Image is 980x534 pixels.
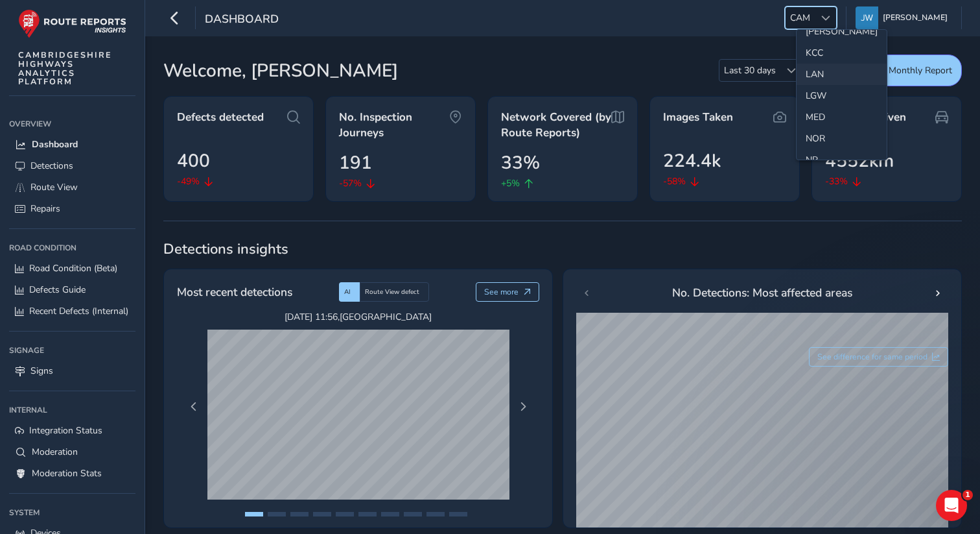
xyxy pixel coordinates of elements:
[9,341,135,360] div: Signage
[32,138,78,151] span: Dashboard
[30,202,60,215] span: Repairs
[9,258,135,279] a: Road Condition (Beta)
[358,512,377,516] button: Page 6
[32,467,102,479] span: Moderation Stats
[672,284,852,301] span: No. Detections: Most affected areas
[484,287,519,297] span: See more
[344,287,351,297] span: AI
[360,282,429,302] div: Route View defect
[809,347,949,367] button: See difference for same period
[9,155,135,176] a: Detections
[663,110,733,125] span: Images Taken
[797,64,887,85] li: LAN
[962,490,973,500] span: 1
[313,512,331,516] button: Page 4
[268,512,286,516] button: Page 2
[9,198,135,219] a: Repairs
[817,352,927,362] span: See difference for same period
[719,60,780,81] span: Last 30 days
[163,57,398,84] span: Welcome, [PERSON_NAME]
[29,262,117,274] span: Road Condition (Beta)
[9,176,135,198] a: Route View
[501,176,520,190] span: +5%
[825,175,848,188] span: -33%
[205,11,279,29] span: Dashboard
[786,7,815,29] span: CAM
[29,284,86,296] span: Defects Guide
[207,311,509,323] span: [DATE] 11:56 , [GEOGRAPHIC_DATA]
[501,149,540,176] span: 33%
[663,147,721,175] span: 224.4k
[185,398,203,416] button: Previous Page
[9,360,135,382] a: Signs
[856,6,952,29] button: [PERSON_NAME]
[9,441,135,463] a: Moderation
[30,160,73,172] span: Detections
[821,55,962,86] button: Download Monthly Report
[797,85,887,106] li: LGW
[9,114,135,134] div: Overview
[856,6,878,29] img: diamond-layout
[936,490,967,521] iframe: Intercom live chat
[797,106,887,128] li: MED
[177,147,210,175] span: 400
[177,175,200,188] span: -49%
[844,64,952,77] span: Download Monthly Report
[449,512,467,516] button: Page 10
[9,134,135,155] a: Dashboard
[476,282,540,302] button: See more
[9,300,135,322] a: Recent Defects (Internal)
[336,512,354,516] button: Page 5
[339,110,449,140] span: No. Inspection Journeys
[9,503,135,522] div: System
[9,400,135,420] div: Internal
[30,365,53,377] span: Signs
[9,420,135,441] a: Integration Status
[9,279,135,300] a: Defects Guide
[29,424,102,437] span: Integration Status
[339,176,362,190] span: -57%
[9,463,135,484] a: Moderation Stats
[797,128,887,149] li: NOR
[32,446,78,458] span: Moderation
[797,149,887,171] li: NR
[339,149,372,176] span: 191
[339,282,360,302] div: AI
[290,512,309,516] button: Page 3
[797,21,887,42] li: JER
[883,6,948,29] span: [PERSON_NAME]
[501,110,611,140] span: Network Covered (by Route Reports)
[404,512,422,516] button: Page 8
[18,51,112,86] span: CAMBRIDGESHIRE HIGHWAYS ANALYTICS PLATFORM
[426,512,445,516] button: Page 9
[245,512,263,516] button: Page 1
[9,238,135,258] div: Road Condition
[365,287,419,297] span: Route View defect
[514,398,532,416] button: Next Page
[797,42,887,64] li: KCC
[18,9,126,38] img: rr logo
[663,175,686,188] span: -58%
[29,305,128,317] span: Recent Defects (Internal)
[163,239,962,259] span: Detections insights
[177,110,264,125] span: Defects detected
[825,147,894,175] span: 4552km
[177,284,292,300] span: Most recent detections
[30,181,78,193] span: Route View
[381,512,399,516] button: Page 7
